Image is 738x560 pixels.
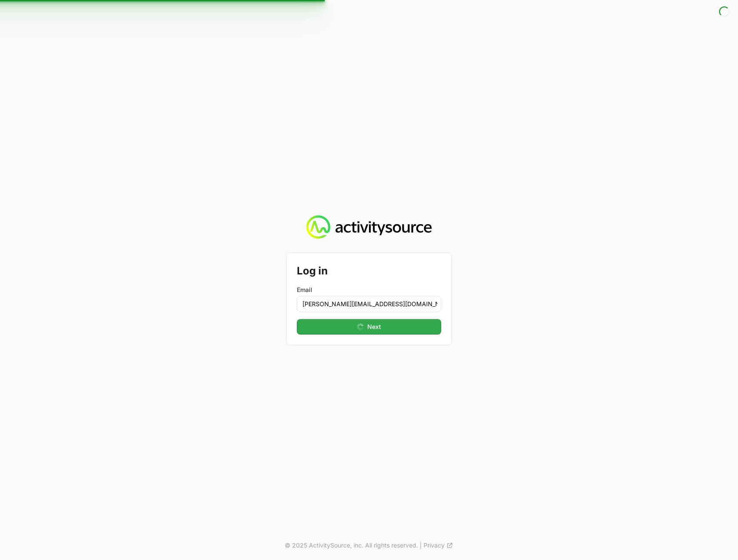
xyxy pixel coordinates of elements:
h2: Log in [297,263,441,279]
button: Next [297,319,441,335]
span: | [420,541,422,550]
label: Email [297,286,441,294]
p: © 2025 ActivitySource, inc. All rights reserved. [285,541,418,550]
a: Privacy [424,541,453,550]
img: Activity Source [306,215,431,239]
input: Enter your email [297,296,441,312]
span: Next [367,322,381,332]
